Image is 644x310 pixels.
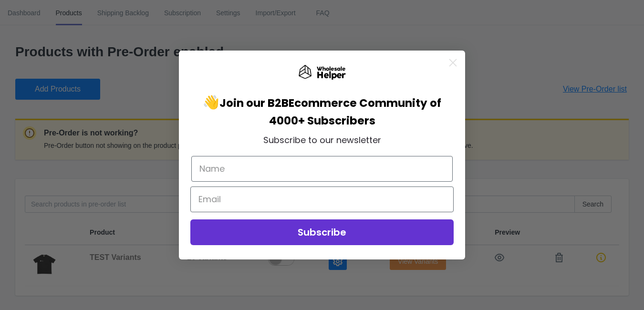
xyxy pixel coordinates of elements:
[445,54,461,71] button: Close dialog
[219,95,289,111] span: Join our B2B
[203,93,289,112] span: 👋
[191,156,453,182] input: Name
[263,134,381,146] span: Subscribe to our newsletter
[298,65,346,80] img: Wholesale Helper Logo
[269,95,442,128] span: Ecommerce Community of 4000+ Subscribers
[190,186,454,212] input: Email
[190,219,454,245] button: Subscribe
